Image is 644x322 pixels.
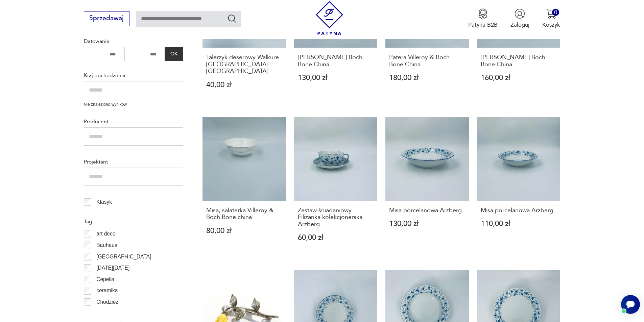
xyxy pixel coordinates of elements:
[478,8,488,19] img: Ikona medalu
[84,117,183,126] p: Producent
[552,9,559,16] div: 0
[481,54,557,68] h3: [PERSON_NAME] Boch Bone China
[96,275,114,284] p: Cepelia
[165,47,183,61] button: OK
[477,117,560,257] a: Misa porcelanowa ArzbergMisa porcelanowa Arzberg110,00 zł
[84,101,183,108] p: Nie znaleziono wyników
[84,11,129,26] button: Sprzedawaj
[298,54,374,68] h3: [PERSON_NAME] Boch Bone China
[298,207,374,228] h3: Zestaw śniadaniowy Filiżanka kolekcjonerska Arzberg
[202,117,286,257] a: Misa, salaterka Villeroy & Boch Bone chinaMisa, salaterka Villeroy & Boch Bone china80,00 zł
[481,220,557,227] p: 110,00 zł
[84,37,183,46] p: Datowanie
[206,227,282,234] p: 80,00 zł
[206,207,282,221] h3: Misa, salaterka Villeroy & Boch Bone china
[621,295,640,314] iframe: Smartsupp widget button
[84,16,129,22] a: Sprzedawaj
[468,21,498,29] p: Patyna B2B
[389,207,465,214] h3: Misa porcelanowa Arzberg
[84,157,183,166] p: Projektant
[468,8,498,29] a: Ikona medaluPatyna B2B
[389,220,465,227] p: 130,00 zł
[84,71,183,80] p: Kraj pochodzenia
[312,1,347,35] img: Patyna - sklep z meblami i dekoracjami vintage
[542,8,560,29] button: 0Koszyk
[298,74,374,81] p: 130,00 zł
[84,217,183,226] p: Tag
[385,117,469,257] a: Misa porcelanowa ArzbergMisa porcelanowa Arzberg130,00 zł
[96,241,117,250] p: Bauhaus
[481,207,557,214] h3: Misa porcelanowa Arzberg
[389,54,465,68] h3: Patera Villeroy & Boch Bone China
[294,117,378,257] a: Zestaw śniadaniowy Filiżanka kolekcjonerska ArzbergZestaw śniadaniowy Filiżanka kolekcjonerska Ar...
[510,8,529,29] button: Zaloguj
[227,14,237,23] button: Szukaj
[468,8,498,29] button: Patyna B2B
[96,252,151,261] p: [GEOGRAPHIC_DATA]
[481,74,557,81] p: 160,00 zł
[542,21,560,29] p: Koszyk
[515,8,525,19] img: Ikonka użytkownika
[206,54,282,75] h3: Talerzyk deserowy Walkure [GEOGRAPHIC_DATA] [GEOGRAPHIC_DATA]
[510,21,529,29] p: Zaloguj
[96,229,115,238] p: art deco
[389,74,465,81] p: 180,00 zł
[206,81,282,89] p: 40,00 zł
[96,198,112,206] p: Klasyk
[298,234,374,241] p: 60,00 zł
[96,309,117,318] p: Ćmielów
[546,8,556,19] img: Ikona koszyka
[96,264,129,272] p: [DATE][DATE]
[96,286,118,295] p: ceramika
[96,298,118,306] p: Chodzież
